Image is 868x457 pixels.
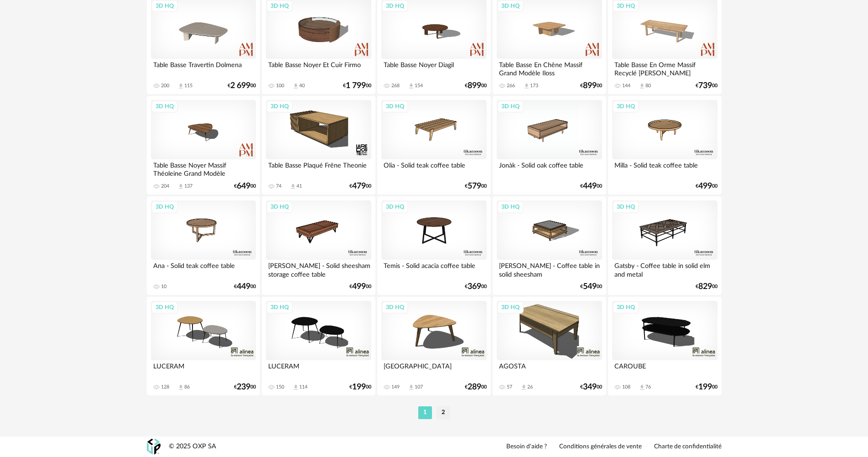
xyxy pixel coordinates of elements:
div: 204 [161,183,169,189]
div: 200 [161,83,169,89]
div: 268 [391,83,400,89]
span: Download icon [292,384,299,391]
a: 3D HQ Table Basse Plaqué Frêne Theonie 74 Download icon 41 €47900 [262,96,375,194]
div: 26 [527,384,533,390]
span: 829 [698,284,712,290]
a: 3D HQ Gatsby - Coffee table in solid elm and metal €82900 [608,196,721,295]
div: LUCERAM [151,360,256,378]
a: 3D HQ AGOSTA 57 Download icon 26 €34900 [493,297,606,395]
div: Milla - Solid teak coffee table [612,159,717,178]
div: 10 [161,284,166,290]
a: 3D HQ Temis - Solid acacia coffee table €36900 [377,196,490,295]
span: 289 [468,384,481,390]
div: 108 [622,384,630,390]
div: € 00 [228,83,256,89]
div: € 00 [696,384,717,390]
div: € 00 [465,384,487,390]
span: 579 [468,183,481,189]
span: 1 799 [346,83,366,89]
div: Table Basse Noyer Et Cuir Firmo [266,59,371,77]
div: € 00 [349,384,371,390]
div: 150 [276,384,284,390]
div: 149 [391,384,400,390]
span: Download icon [408,384,415,391]
div: 3D HQ [266,201,293,213]
span: 199 [698,384,712,390]
div: 100 [276,83,284,89]
span: Download icon [520,384,527,391]
div: 154 [415,83,423,89]
div: 40 [299,83,305,89]
div: 3D HQ [497,100,524,112]
span: 2 699 [230,83,250,89]
div: 3D HQ [151,100,178,112]
span: Download icon [408,83,415,89]
span: Download icon [292,83,299,89]
span: 349 [583,384,597,390]
div: 107 [415,384,423,390]
span: 449 [583,183,597,189]
div: € 00 [580,83,602,89]
div: 114 [299,384,307,390]
div: Olia - Solid teak coffee table [381,159,486,178]
span: 479 [352,183,366,189]
div: € 00 [465,183,487,189]
img: OXP [147,439,161,455]
a: 3D HQ [PERSON_NAME] - Coffee table in solid sheesham €54900 [493,196,606,295]
a: 3D HQ Milla - Solid teak coffee table €49900 [608,96,721,194]
div: € 00 [696,83,717,89]
span: 499 [698,183,712,189]
div: Ana - Solid teak coffee table [151,260,256,278]
span: Download icon [523,83,530,89]
div: € 00 [696,284,717,290]
div: € 00 [234,384,256,390]
span: 499 [352,284,366,290]
div: 3D HQ [266,100,293,112]
div: 3D HQ [613,201,639,213]
div: 3D HQ [497,201,524,213]
div: Table Basse Plaqué Frêne Theonie [266,159,371,178]
div: 3D HQ [613,100,639,112]
div: € 00 [696,183,717,189]
a: 3D HQ Table Basse Noyer Massif Théoleine Grand Modèle 204 Download icon 137 €64900 [147,96,260,194]
span: Download icon [639,384,645,391]
div: 74 [276,183,281,189]
span: 199 [352,384,366,390]
div: 76 [645,384,651,390]
div: € 00 [465,83,487,89]
a: Besoin d'aide ? [506,443,547,451]
span: 649 [237,183,250,189]
div: 3D HQ [497,301,524,313]
div: [PERSON_NAME] - Coffee table in solid sheesham [497,260,602,278]
a: Charte de confidentialité [654,443,722,451]
span: 739 [698,83,712,89]
div: © 2025 OXP SA [169,442,216,451]
div: 173 [530,83,538,89]
a: 3D HQ [PERSON_NAME] - Solid sheesham storage coffee table €49900 [262,196,375,295]
div: Jonàk - Solid oak coffee table [497,159,602,178]
div: [PERSON_NAME] - Solid sheesham storage coffee table [266,260,371,278]
a: 3D HQ Olia - Solid teak coffee table €57900 [377,96,490,194]
span: 239 [237,384,250,390]
span: Download icon [639,83,645,89]
span: Download icon [177,183,184,190]
div: 3D HQ [382,301,408,313]
a: 3D HQ Ana - Solid teak coffee table 10 €44900 [147,196,260,295]
div: 57 [507,384,512,390]
span: Download icon [177,83,184,89]
div: 3D HQ [151,301,178,313]
a: Conditions générales de vente [559,443,642,451]
div: Table Basse En Orme Massif Recyclé [PERSON_NAME] [612,59,717,77]
div: LUCERAM [266,360,371,378]
div: € 00 [580,284,602,290]
div: CAROUBE [612,360,717,378]
div: 41 [296,183,302,189]
div: 3D HQ [382,201,408,213]
span: 899 [583,83,597,89]
div: € 00 [349,183,371,189]
div: AGOSTA [497,360,602,378]
a: 3D HQ LUCERAM 150 Download icon 114 €19900 [262,297,375,395]
div: Gatsby - Coffee table in solid elm and metal [612,260,717,278]
span: Download icon [177,384,184,391]
div: 86 [184,384,190,390]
